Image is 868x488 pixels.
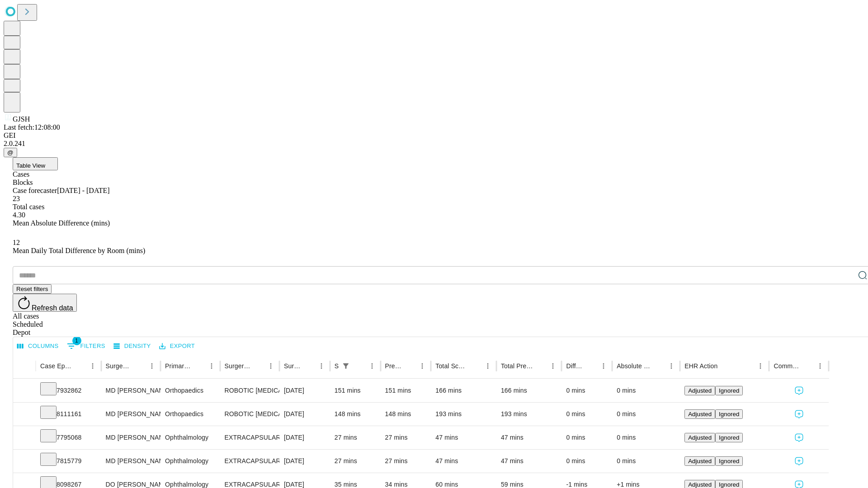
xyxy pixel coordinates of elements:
[566,362,584,370] div: Difference
[684,362,717,370] div: EHR Action
[335,379,376,402] div: 151 mins
[252,360,264,372] button: Sort
[719,411,739,418] span: Ignored
[684,456,715,466] button: Adjusted
[32,304,73,312] span: Refresh data
[302,360,315,372] button: Sort
[353,360,366,372] button: Sort
[501,362,533,370] div: Total Predicted Duration
[719,387,739,394] span: Ignored
[40,379,97,402] div: 7932862
[719,458,739,465] span: Ignored
[4,140,864,148] div: 2.0.241
[566,450,608,473] div: 0 mins
[715,386,743,395] button: Ignored
[801,360,814,372] button: Sort
[13,157,58,170] button: Table View
[146,360,158,372] button: Menu
[597,360,610,372] button: Menu
[435,379,492,402] div: 166 mins
[385,403,427,426] div: 148 mins
[435,403,492,426] div: 193 mins
[225,426,275,449] div: EXTRACAPSULAR CATARACT REMOVAL WITH [MEDICAL_DATA]
[225,403,275,426] div: ROBOTIC [MEDICAL_DATA] KNEE TOTAL
[13,219,110,227] span: Mean Absolute Difference (mins)
[566,426,608,449] div: 0 mins
[754,360,767,372] button: Menu
[385,450,427,473] div: 27 mins
[688,458,712,465] span: Adjusted
[617,379,675,402] div: 0 mins
[133,360,146,372] button: Sort
[617,362,651,370] div: Absolute Difference
[165,426,215,449] div: Ophthalmology
[688,411,712,418] span: Adjusted
[106,403,156,426] div: MD [PERSON_NAME] [PERSON_NAME]
[416,360,429,372] button: Menu
[335,362,339,370] div: Scheduled In Room Duration
[13,115,30,123] span: GJSH
[385,426,427,449] div: 27 mins
[225,379,275,402] div: ROBOTIC [MEDICAL_DATA] KNEE TOTAL
[566,379,608,402] div: 0 mins
[18,430,31,446] button: Expand
[106,379,156,402] div: MD [PERSON_NAME] [PERSON_NAME]
[40,450,97,473] div: 7815779
[688,481,712,488] span: Adjusted
[74,360,86,372] button: Sort
[13,187,57,194] span: Case forecaster
[719,481,739,488] span: Ignored
[435,426,492,449] div: 47 mins
[469,360,481,372] button: Sort
[547,360,559,372] button: Menu
[435,450,492,473] div: 47 mins
[4,131,864,140] div: GEI
[165,450,215,473] div: Ophthalmology
[205,360,218,372] button: Menu
[264,360,277,372] button: Menu
[106,362,132,370] div: Surgeon Name
[385,379,427,402] div: 151 mins
[157,339,197,353] button: Export
[165,379,215,402] div: Orthopaedics
[688,387,712,394] span: Adjusted
[501,379,557,402] div: 166 mins
[165,403,215,426] div: Orthopaedics
[335,403,376,426] div: 148 mins
[284,403,325,426] div: [DATE]
[106,426,156,449] div: MD [PERSON_NAME]
[335,450,376,473] div: 27 mins
[57,187,109,194] span: [DATE] - [DATE]
[715,433,743,442] button: Ignored
[435,362,468,370] div: Total Scheduled Duration
[40,426,97,449] div: 7795068
[715,456,743,466] button: Ignored
[814,360,826,372] button: Menu
[617,450,675,473] div: 0 mins
[284,426,325,449] div: [DATE]
[617,426,675,449] div: 0 mins
[225,362,251,370] div: Surgery Name
[13,284,52,294] button: Reset filters
[111,339,153,353] button: Density
[585,360,597,372] button: Sort
[13,294,77,312] button: Refresh data
[501,403,557,426] div: 193 mins
[366,360,378,372] button: Menu
[65,339,108,353] button: Show filters
[284,362,302,370] div: Surgery Date
[684,386,715,395] button: Adjusted
[684,433,715,442] button: Adjusted
[72,336,81,345] span: 1
[284,379,325,402] div: [DATE]
[403,360,416,372] button: Sort
[40,403,97,426] div: 8111161
[16,162,45,169] span: Table View
[225,450,275,473] div: EXTRACAPSULAR CATARACT REMOVAL WITH [MEDICAL_DATA]
[7,149,14,156] span: @
[284,450,325,473] div: [DATE]
[718,360,731,372] button: Sort
[652,360,665,372] button: Sort
[106,450,156,473] div: MD [PERSON_NAME]
[4,148,17,157] button: @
